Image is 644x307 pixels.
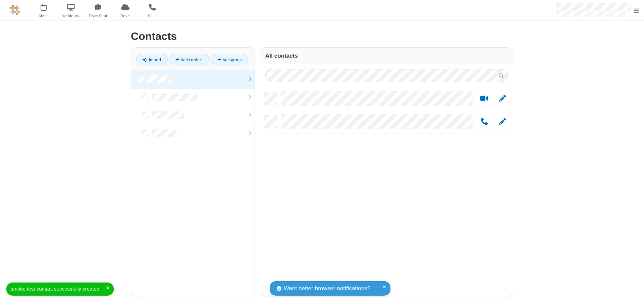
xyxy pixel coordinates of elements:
img: QA Selenium DO NOT DELETE OR CHANGE [10,5,20,15]
h2: Contacts [131,30,513,42]
a: Import [136,54,168,65]
button: Edit [496,95,509,103]
span: Team Chat [86,13,111,19]
span: Drive [113,13,138,19]
div: grid [260,87,513,297]
button: Call by phone [478,118,491,126]
a: Add group [211,54,248,65]
button: Start a video meeting [478,95,491,103]
span: Want better browser notifications? [284,284,370,293]
button: Edit [496,118,509,126]
a: Add contact [169,54,210,65]
span: Calls [140,13,165,19]
span: Webinars [58,13,84,19]
div: smoke test contact successfully created. [11,285,106,293]
h3: All contacts [265,53,508,59]
iframe: Chat [627,290,639,302]
span: Meet [31,13,56,19]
